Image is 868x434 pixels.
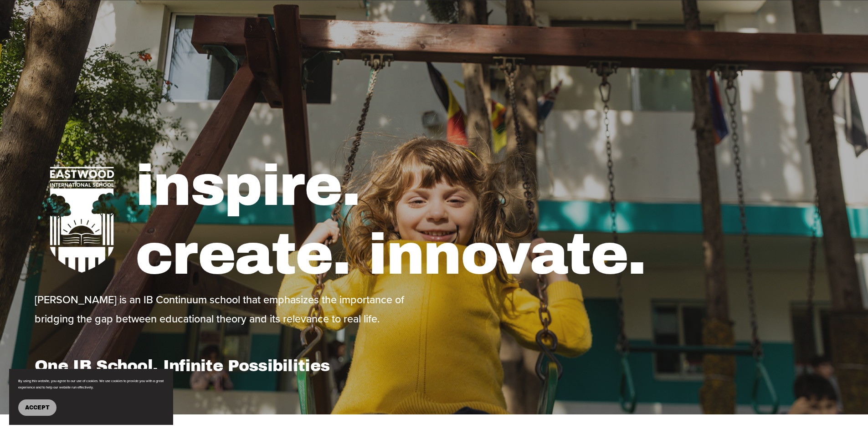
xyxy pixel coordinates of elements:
span: Accept [25,404,50,411]
h1: One IB School, Infinite Possibilities [35,356,431,375]
button: Accept [18,399,56,416]
p: [PERSON_NAME] is an IB Continuum school that emphasizes the importance of bridging the gap betwee... [35,290,431,328]
p: By using this website, you agree to our use of cookies. We use cookies to provide you with a grea... [18,378,164,390]
section: Cookie banner [9,369,173,425]
h1: inspire. create. innovate. [135,152,833,290]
